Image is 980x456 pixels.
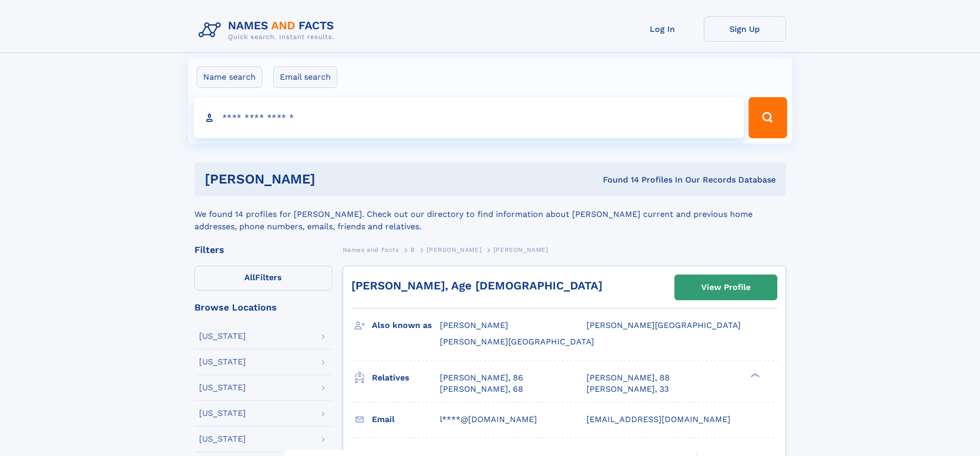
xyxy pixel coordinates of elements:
div: [US_STATE] [199,409,246,417]
span: [PERSON_NAME] [493,246,548,253]
h3: Email [372,411,440,428]
a: [PERSON_NAME], 33 [586,384,669,395]
a: [PERSON_NAME], Age [DEMOGRAPHIC_DATA] [351,279,602,292]
div: ❯ [748,372,760,378]
a: [PERSON_NAME], 68 [440,384,523,395]
span: [EMAIL_ADDRESS][DOMAIN_NAME] [586,414,730,424]
span: [PERSON_NAME] [440,320,508,330]
h1: [PERSON_NAME] [205,173,459,186]
div: [US_STATE] [199,358,246,366]
div: Browse Locations [194,303,332,312]
label: Name search [197,66,262,88]
h3: Also known as [372,317,440,334]
span: [PERSON_NAME][GEOGRAPHIC_DATA] [440,337,594,346]
div: [US_STATE] [199,435,246,443]
a: [PERSON_NAME], 86 [440,372,523,384]
a: Names and Facts [343,243,399,256]
input: search input [193,97,744,138]
span: B [411,246,415,253]
a: Log In [621,16,704,42]
div: Filters [194,245,332,254]
a: Sign Up [704,16,786,42]
a: View Profile [675,275,777,300]
span: [PERSON_NAME][GEOGRAPHIC_DATA] [586,320,741,330]
a: [PERSON_NAME], 88 [586,372,670,384]
span: [PERSON_NAME] [426,246,482,253]
span: All [244,272,255,282]
label: Email search [273,66,337,88]
div: Found 14 Profiles In Our Records Database [459,174,776,186]
div: [US_STATE] [199,332,246,340]
div: We found 14 profiles for [PERSON_NAME]. Check out our directory to find information about [PERSON... [194,196,786,233]
div: View Profile [701,276,751,299]
button: Search Button [749,97,787,138]
label: Filters [194,266,332,290]
h3: Relatives [372,369,440,387]
img: Logo Names and Facts [194,16,343,44]
div: [US_STATE] [199,384,246,392]
a: [PERSON_NAME] [426,243,482,256]
a: B [411,243,415,256]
